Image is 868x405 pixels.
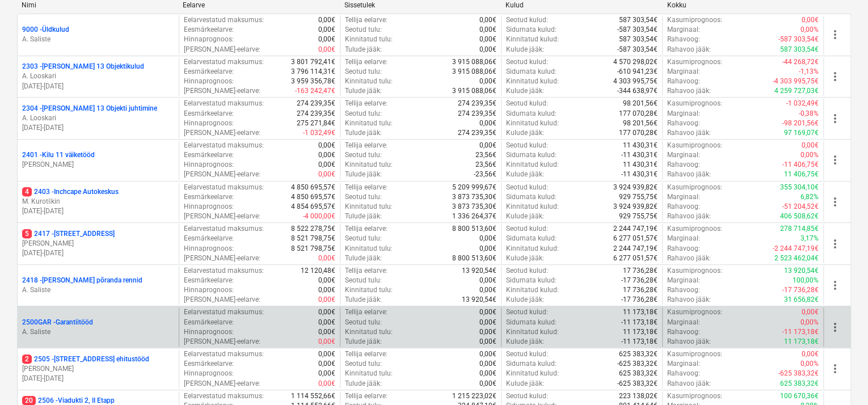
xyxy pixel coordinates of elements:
p: 9000 - Üldkulud [22,25,69,35]
p: Hinnaprognoos : [184,77,234,86]
p: A. Saliste [22,35,174,44]
p: [PERSON_NAME]-eelarve : [184,128,260,138]
p: -2 244 747,19€ [773,244,819,254]
p: 13 920,54€ [784,266,819,276]
p: -163 242,47€ [295,86,335,96]
p: Kinnitatud kulud : [506,35,559,44]
p: [DATE] - [DATE] [22,374,174,383]
p: Tellija eelarve : [345,99,387,108]
p: Kinnitatud tulu : [345,285,393,295]
p: Kasumiprognoos : [667,141,722,150]
p: 2401 - Kilu 11 väiketööd [22,150,95,160]
p: 98 201,56€ [623,119,658,128]
p: 0,00€ [479,318,496,327]
p: Kulude jääk : [506,254,544,263]
p: Kinnitatud kulud : [506,244,559,254]
p: 3 873 735,30€ [452,192,496,202]
p: Kulude jääk : [506,170,544,179]
p: Kinnitatud kulud : [506,77,559,86]
p: Eesmärkeelarve : [184,150,234,160]
p: Kinnitatud kulud : [506,160,559,170]
p: 929 755,75€ [619,192,658,202]
p: 2 244 747,19€ [613,224,658,234]
span: more_vert [828,279,842,292]
p: Eelarvestatud maksumus : [184,224,264,234]
p: Marginaal : [667,192,700,202]
p: 11 406,75€ [784,170,819,179]
p: [PERSON_NAME]-eelarve : [184,212,260,221]
p: Seotud kulud : [506,224,548,234]
p: 4 850 695,57€ [291,192,335,202]
p: 0,00% [800,150,819,160]
p: 0,00€ [318,45,335,54]
p: Marginaal : [667,150,700,160]
p: Tulude jääk : [345,170,382,179]
p: [DATE] - [DATE] [22,123,174,133]
p: -0,38% [799,109,819,119]
p: Kinnitatud tulu : [345,35,393,44]
p: [PERSON_NAME]-eelarve : [184,295,260,305]
p: 98 201,56€ [623,99,658,108]
p: Eelarvestatud maksumus : [184,307,264,317]
p: Rahavoo jääk : [667,170,711,179]
p: Hinnaprognoos : [184,202,234,212]
div: 2304 -[PERSON_NAME] 13 Objekti juhtimineA. Looskari[DATE]-[DATE] [22,104,174,133]
div: Eelarve [183,1,335,9]
p: M. Kurotškin [22,197,174,206]
p: Eesmärkeelarve : [184,276,234,285]
p: Eelarvestatud maksumus : [184,141,264,150]
p: 0,00€ [479,276,496,285]
p: Hinnaprognoos : [184,285,234,295]
p: 275 271,84€ [297,119,335,128]
p: -11 430,31€ [621,150,658,160]
p: 17 736,28€ [623,266,658,276]
p: Sidumata kulud : [506,109,557,119]
p: 3 924 939,82€ [613,183,658,192]
p: 23,56€ [475,150,496,160]
p: 0,00€ [479,307,496,317]
span: 20 [22,396,36,405]
p: Rahavoog : [667,77,700,86]
p: 0,00€ [318,35,335,44]
p: 3 801 792,41€ [291,57,335,67]
span: 5 [22,229,32,238]
p: -44 268,72€ [782,57,819,67]
p: A. Saliste [22,327,174,337]
p: [PERSON_NAME] [22,364,174,374]
span: more_vert [828,320,842,334]
p: 6 277 051,57€ [613,234,658,243]
p: 2500GAR - Garantiitööd [22,318,93,327]
p: -17 736,28€ [782,285,819,295]
p: 0,00€ [318,160,335,170]
p: Eesmärkeelarve : [184,234,234,243]
div: Kokku [667,1,819,9]
p: Marginaal : [667,109,700,119]
p: -1 032,49€ [303,128,335,138]
iframe: Chat Widget [811,351,868,405]
p: Seotud kulud : [506,57,548,67]
p: Kinnitatud tulu : [345,244,393,254]
p: Kinnitatud tulu : [345,327,393,337]
p: Tulude jääk : [345,86,382,96]
p: [PERSON_NAME]-eelarve : [184,86,260,96]
p: Kulude jääk : [506,86,544,96]
p: Sidumata kulud : [506,318,557,327]
p: 274 239,35€ [458,128,496,138]
p: Tellija eelarve : [345,183,387,192]
p: 6 277 051,57€ [613,254,658,263]
p: Kinnitatud kulud : [506,202,559,212]
p: 0,00€ [479,141,496,150]
p: 406 508,62€ [780,212,819,221]
p: Seotud tulu : [345,25,382,35]
p: -587 303,54€ [617,45,658,54]
p: -51 204,52€ [782,202,819,212]
p: -1,13% [799,67,819,77]
p: 355 304,10€ [780,183,819,192]
p: Kasumiprognoos : [667,99,722,108]
p: Seotud tulu : [345,67,382,77]
p: 0,00€ [802,307,819,317]
p: Marginaal : [667,25,700,35]
p: Eesmärkeelarve : [184,109,234,119]
p: [DATE] - [DATE] [22,82,174,91]
p: Kinnitatud tulu : [345,77,393,86]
